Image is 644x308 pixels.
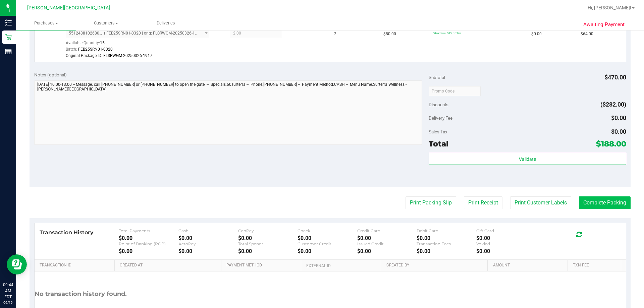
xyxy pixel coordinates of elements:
a: Transaction ID [40,263,112,268]
div: Customer Credit [298,241,357,246]
span: Purchases [16,20,76,26]
p: 09:44 AM EDT [3,282,13,300]
div: Check [298,228,357,233]
div: $0.00 [417,248,476,254]
div: $0.00 [238,235,298,241]
span: Subtotal [429,75,445,80]
span: Awaiting Payment [583,21,625,28]
span: $0.00 [611,128,626,135]
p: 09/19 [3,300,13,305]
button: Print Packing Slip [406,196,456,209]
div: Transaction Fees [417,241,476,246]
a: Customers [76,16,136,30]
div: Total Payments [119,228,178,233]
span: Discounts [429,99,448,111]
inline-svg: Inventory [5,19,12,26]
span: FLSRWGM-20250326-1917 [103,53,152,58]
div: $0.00 [238,248,298,254]
inline-svg: Retail [5,34,12,41]
span: Validate [519,157,536,162]
span: 15 [100,41,105,45]
span: [PERSON_NAME][GEOGRAPHIC_DATA] [27,5,110,11]
div: Debit Card [417,228,476,233]
a: Deliveries [136,16,196,30]
iframe: Resource center [7,254,27,274]
div: Gift Card [476,228,536,233]
a: Amount [493,263,565,268]
div: Credit Card [357,228,417,233]
span: Notes (optional) [34,72,67,77]
div: Cash [178,228,238,233]
span: $64.00 [581,31,593,37]
div: Available Quantity: [66,38,217,51]
div: $0.00 [119,248,178,254]
div: $0.00 [178,248,238,254]
span: Deliveries [148,20,184,26]
span: Customers [76,20,136,26]
span: $0.00 [531,31,542,37]
a: Created By [386,263,485,268]
div: Issued Credit [357,241,417,246]
button: Validate [429,153,626,165]
a: Payment Method [226,263,299,268]
div: Point of Banking (POB) [119,241,178,246]
div: AeroPay [178,241,238,246]
div: $0.00 [357,248,417,254]
button: Print Receipt [464,196,502,209]
button: Complete Packing [579,196,631,209]
span: Hi, [PERSON_NAME]! [588,5,631,10]
a: Created At [120,263,218,268]
div: $0.00 [357,235,417,241]
span: Sales Tax [429,129,447,134]
div: Total Spendr [238,241,298,246]
span: Total [429,139,448,148]
span: 2 [334,31,336,37]
input: Promo Code [429,86,481,96]
a: Txn Fee [573,263,618,268]
th: External ID [301,260,381,272]
div: $0.00 [476,248,536,254]
div: $0.00 [298,248,357,254]
span: 60surterra: 60% off line [433,32,461,35]
div: $0.00 [476,235,536,241]
div: $0.00 [178,235,238,241]
button: Print Customer Labels [510,196,571,209]
div: $0.00 [298,235,357,241]
span: Batch: [66,47,77,52]
div: Voided [476,241,536,246]
span: ($282.00) [600,101,626,108]
a: Purchases [16,16,76,30]
span: FEB25SRN01-0320 [78,47,113,52]
inline-svg: Reports [5,48,12,55]
span: Delivery Fee [429,115,452,121]
div: $0.00 [417,235,476,241]
span: Original Package ID: [66,53,102,58]
span: $80.00 [383,31,396,37]
span: $470.00 [604,74,626,81]
div: CanPay [238,228,298,233]
span: $0.00 [611,114,626,121]
span: $188.00 [596,139,626,148]
div: $0.00 [119,235,178,241]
